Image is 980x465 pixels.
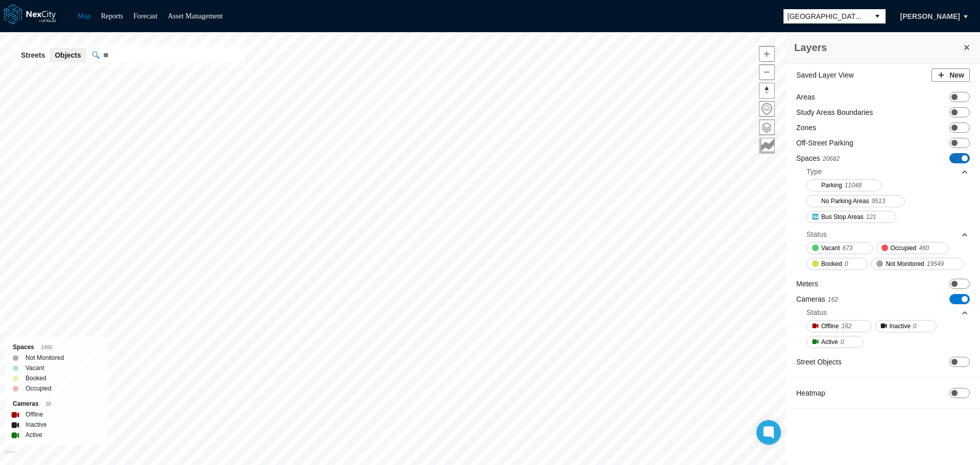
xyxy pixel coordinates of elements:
span: 9513 [871,196,885,206]
span: 162 [841,321,851,331]
span: Active [821,337,838,347]
div: Status [806,305,969,320]
label: Active [26,430,42,440]
span: Reset bearing to north [759,83,774,98]
span: Inactive [890,321,911,331]
span: 460 [919,243,929,253]
label: Areas [796,92,815,102]
button: New [932,68,970,82]
label: Booked [26,373,46,383]
div: Type [806,166,822,177]
a: Reports [101,12,124,20]
button: Layers management [759,119,775,135]
button: Bus Stop Areas121 [806,211,896,223]
label: Inactive [26,420,46,430]
span: No Parking Areas [821,196,869,206]
span: 19549 [927,259,944,269]
a: Mapbox homepage [5,450,16,462]
button: Offline162 [806,320,872,332]
label: Cameras [796,294,838,305]
label: Heatmap [796,388,825,398]
button: Zoom in [759,46,775,62]
span: 20682 [823,155,840,162]
div: Spaces [13,342,100,353]
button: [PERSON_NAME] [890,8,971,25]
button: select [869,9,886,23]
button: Occupied460 [876,242,949,254]
label: Occupied [26,383,52,394]
button: Home [759,101,775,117]
span: Not Monitored [886,259,924,269]
span: 673 [842,243,852,253]
span: New [949,70,964,80]
button: Zoom out [759,64,775,80]
label: Meters [796,279,818,289]
span: Bus Stop Areas [821,212,864,222]
span: Occupied [891,243,917,253]
label: Spaces [796,153,840,164]
button: Parking11048 [806,179,881,191]
div: Status [806,307,827,317]
span: [GEOGRAPHIC_DATA][PERSON_NAME] [788,11,865,21]
span: Offline [821,321,839,331]
button: Reset bearing to north [759,83,775,99]
label: Not Monitored [26,353,64,363]
div: Type [806,164,969,179]
span: 38 [45,401,51,407]
h3: Layers [794,40,962,55]
a: Asset Management [168,12,223,20]
label: Zones [796,123,816,133]
span: Objects [55,50,81,60]
div: Status [806,227,969,242]
button: Active0 [806,336,864,348]
a: Map [78,12,91,20]
button: Not Monitored19549 [871,258,964,270]
label: Street Objects [796,357,842,367]
button: No Parking Areas9513 [806,195,905,207]
span: Zoom in [759,46,774,61]
label: Offline [26,409,43,420]
span: 0 [845,259,848,269]
span: [PERSON_NAME] [900,11,960,21]
button: Objects [50,48,86,62]
span: 0 [841,337,844,347]
span: Parking [821,180,842,190]
label: Off-Street Parking [796,138,853,148]
span: 1460 [41,345,52,350]
span: 11048 [845,180,862,190]
span: Streets [21,50,45,60]
span: 0 [913,321,917,331]
button: Key metrics [759,138,775,154]
span: Zoom out [759,65,774,80]
label: Study Areas Boundaries [796,107,873,117]
label: Saved Layer View [796,70,854,80]
label: Vacant [26,363,44,373]
span: 162 [828,296,838,303]
span: Vacant [821,243,840,253]
a: Forecast [133,12,157,20]
div: Status [806,229,827,239]
button: Vacant673 [806,242,873,254]
button: Booked0 [806,258,868,270]
span: 121 [866,212,876,222]
div: Cameras [13,399,100,409]
span: Booked [821,259,842,269]
button: Streets [16,48,50,62]
button: Inactive0 [875,320,937,332]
